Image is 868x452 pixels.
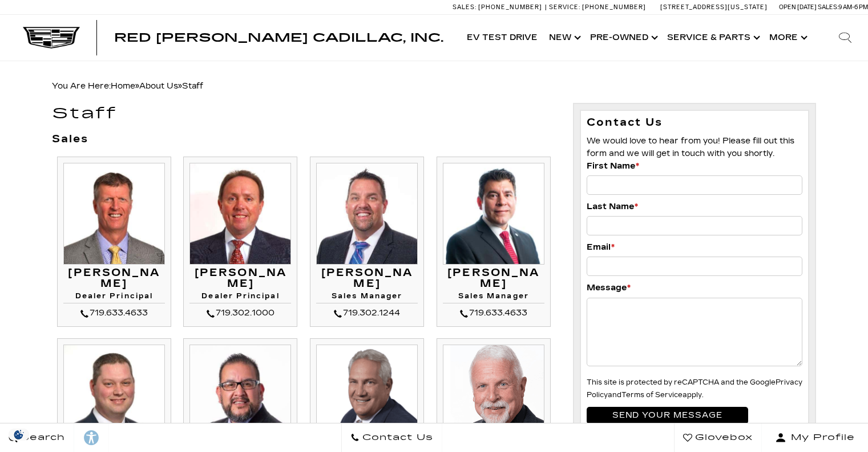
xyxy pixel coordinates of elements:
small: This site is protected by reCAPTCHA and the Google and apply. [587,378,802,399]
div: 719.633.4633 [63,306,165,320]
h3: [PERSON_NAME] [443,267,544,290]
a: New [543,15,584,61]
img: Opt-Out Icon [6,429,32,441]
span: [PHONE_NUMBER] [478,3,542,11]
span: My Profile [786,430,855,446]
span: Staff [182,81,203,91]
a: Glovebox [674,423,762,452]
label: First Name [587,160,639,173]
img: Gil Archuleta [189,345,291,446]
img: Thom Buckley [189,163,291,265]
input: Send your message [587,407,748,424]
span: Open [DATE] [779,3,817,11]
a: Service: [PHONE_NUMBER] [545,4,649,10]
span: » [111,81,203,91]
img: Leif Clinard [316,163,418,265]
h3: [PERSON_NAME] [63,267,165,290]
h3: [PERSON_NAME] [316,267,418,290]
h4: Sales Manager [443,293,544,303]
img: Mike Jorgensen [63,163,165,265]
div: 719.633.4633 [443,306,544,320]
a: About Us [139,81,178,91]
button: Open user profile menu [762,423,868,452]
span: [PHONE_NUMBER] [582,3,646,11]
h3: [PERSON_NAME] [189,267,291,290]
span: » [139,81,203,91]
span: You Are Here: [52,81,203,91]
div: 719.302.1244 [316,306,418,320]
span: Search [18,430,65,446]
button: More [764,15,811,61]
a: [STREET_ADDRESS][US_STATE] [660,3,768,11]
a: Contact Us [341,423,442,452]
img: Ryan Gainer [63,345,165,446]
h3: Contact Us [587,117,802,129]
img: Cadillac Dark Logo with Cadillac White Text [23,27,80,49]
span: Sales: [453,3,477,11]
img: Matt Canales [443,163,544,265]
img: Bruce Bettke [316,345,418,446]
a: Home [111,81,135,91]
div: Breadcrumbs [52,78,816,94]
a: Service & Parts [661,15,764,61]
a: Privacy Policy [587,378,802,399]
span: We would love to hear from you! Please fill out this form and we will get in touch with you shortly. [587,136,794,158]
h1: Staff [52,106,556,122]
span: 9 AM-6 PM [838,3,868,11]
label: Last Name [587,201,638,213]
label: Email [587,241,615,254]
h3: Sales [52,134,556,145]
h4: Dealer Principal [63,293,165,303]
span: Service: [549,3,580,11]
img: Jim Williams [443,345,544,446]
label: Message [587,282,631,294]
div: 719.302.1000 [189,306,291,320]
section: Click to Open Cookie Consent Modal [6,429,32,441]
span: Red [PERSON_NAME] Cadillac, Inc. [114,31,443,45]
a: Terms of Service [621,391,683,399]
h4: Dealer Principal [189,293,291,303]
a: Sales: [PHONE_NUMBER] [453,4,545,10]
a: Red [PERSON_NAME] Cadillac, Inc. [114,32,443,43]
h4: Sales Manager [316,293,418,303]
a: EV Test Drive [461,15,543,61]
span: Contact Us [360,430,433,446]
span: Sales: [818,3,838,11]
span: Glovebox [692,430,753,446]
a: Pre-Owned [584,15,661,61]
